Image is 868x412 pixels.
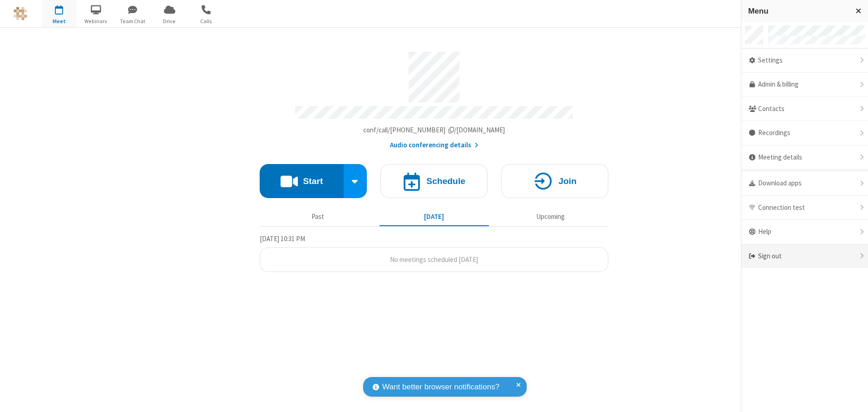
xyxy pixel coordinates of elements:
span: [DATE] 10:31 PM [260,234,305,243]
button: Start [260,164,344,198]
h3: Menu [748,7,848,15]
span: Meet [42,17,76,25]
button: Audio conferencing details [390,140,478,150]
button: Join [501,164,608,198]
div: Connection test [741,196,868,220]
button: Schedule [380,164,488,198]
button: Copy my meeting room linkCopy my meeting room link [363,125,505,136]
span: Webinars [79,17,113,25]
h4: Start [303,177,323,185]
img: QA Selenium DO NOT DELETE OR CHANGE [14,7,27,20]
div: Contacts [741,97,868,121]
section: Today's Meetings [260,233,608,272]
button: Upcoming [496,208,605,225]
div: Download apps [741,171,868,196]
div: Recordings [741,121,868,145]
div: Start conference options [344,164,367,198]
h4: Join [558,177,577,185]
button: Past [263,208,373,225]
span: No meetings scheduled [DATE] [390,255,478,264]
span: Calls [189,17,223,25]
span: Drive [153,17,187,25]
span: Want better browser notifications? [382,381,499,393]
div: Meeting details [741,145,868,170]
span: Copy my meeting room link [363,126,505,134]
h4: Schedule [426,177,465,185]
div: Settings [741,48,868,73]
section: Account details [260,45,608,150]
span: Team Chat [116,17,150,25]
button: [DATE] [380,208,489,225]
div: Sign out [741,244,868,268]
a: Admin & billing [741,73,868,97]
div: Help [741,220,868,244]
